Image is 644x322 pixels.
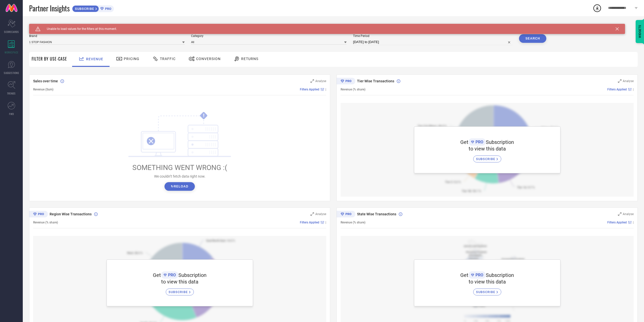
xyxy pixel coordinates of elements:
span: | [633,221,634,224]
span: Sales over time [33,79,58,83]
div: Premium [29,211,48,218]
span: Analyse [315,212,326,216]
svg: Zoom [310,79,314,83]
svg: Zoom [618,212,621,216]
span: Conversion [196,57,221,61]
span: | [325,221,326,224]
span: Analyse [623,79,634,83]
span: Tier Wise Transactions [357,79,394,83]
input: Select time period [353,39,513,45]
span: Revenue (% share) [33,221,58,224]
span: | [325,88,326,91]
svg: Zoom [618,79,621,83]
span: Analyse [623,212,634,216]
span: FWD [9,112,14,116]
div: Premium [337,78,355,85]
span: SUBSCRIBE [476,157,496,161]
span: | [633,88,634,91]
span: Get [153,272,161,278]
span: Revenue (% share) [341,221,365,224]
span: Filters Applied [300,88,319,91]
a: SUBSCRIBE [166,285,194,295]
span: SUBSCRIBE [72,7,95,11]
span: PRO [474,140,483,144]
span: to view this data [161,279,198,285]
span: Partner Insights [29,3,70,13]
span: Filters Applied [607,88,627,91]
span: SUBSCRIBE [476,290,496,294]
a: SUBSCRIBE [473,285,501,295]
span: Subscription [486,272,514,278]
span: Returns [241,57,258,61]
span: Region Wise Transactions [50,212,92,216]
span: Filter By Use-Case [32,56,67,62]
button: ↻Reload [164,182,195,191]
span: Filters Applied [300,221,319,224]
span: WORKSPACE [5,50,18,54]
span: We couldn’t fetch data right now. [154,174,205,178]
span: SUBSCRIBE [169,290,189,294]
span: State Wise Transactions [357,212,396,216]
span: PRO [167,273,176,277]
span: TRENDS [7,91,16,95]
span: SUGGESTIONS [4,71,19,75]
span: Analyse [315,79,326,83]
div: Premium [337,211,355,218]
span: to view this data [469,279,506,285]
span: Subscription [178,272,206,278]
span: PRO [104,7,111,11]
span: Pricing [124,57,139,61]
span: Traffic [160,57,176,61]
span: Revenue (Sum) [33,88,53,91]
span: Category [191,34,347,38]
span: Get [460,139,468,145]
svg: Zoom [310,212,314,216]
span: Brand [29,34,185,38]
span: SYSTEM WORKSPACE [29,24,64,28]
span: to view this data [469,146,506,152]
span: Time Period [353,34,513,38]
span: Subscription [486,139,514,145]
span: Revenue (% share) [341,88,365,91]
span: Unable to load values for the filters at this moment. [40,27,117,31]
span: Get [460,272,468,278]
span: Filters Applied [607,221,627,224]
span: SOMETHING WENT WRONG :( [132,163,227,172]
a: SUBSCRIBE [473,152,501,162]
a: SUBSCRIBEPRO [72,4,114,12]
span: SCORECARDS [4,30,19,34]
button: Search [519,34,546,43]
span: PRO [474,273,483,277]
span: Revenue [86,57,103,61]
div: Open download list [593,4,602,13]
tspan: ! [203,113,204,119]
